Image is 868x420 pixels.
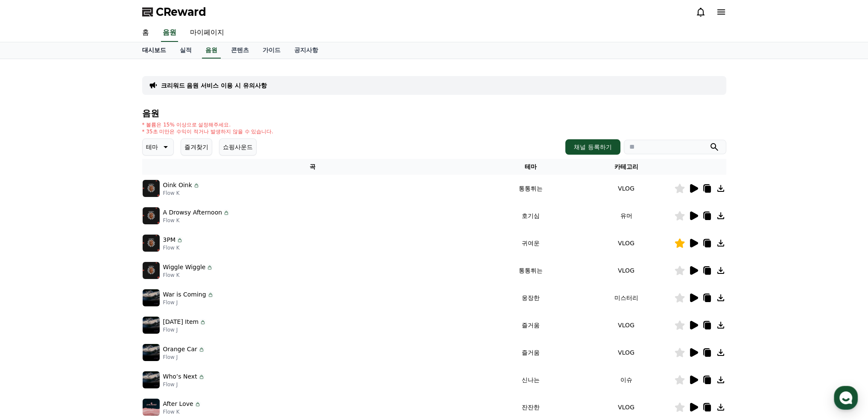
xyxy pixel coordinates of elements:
[219,138,257,156] button: 쇼핑사운드
[135,24,156,42] a: 홈
[161,81,267,90] a: 크리워드 음원 서비스 이용 시 유의사항
[482,311,578,339] td: 즐거움
[143,289,160,306] img: music
[173,42,199,59] a: 실적
[181,138,212,156] button: 즐겨찾기
[163,399,193,408] p: After Love
[142,128,274,135] p: * 35초 미만은 수익이 적거나 발생하지 않을 수 있습니다.
[110,271,164,292] a: 설정
[482,229,578,257] td: 귀여운
[163,345,197,354] p: Orange Car
[256,42,287,59] a: 가이드
[142,159,483,175] th: 곡
[578,202,674,229] td: 유머
[482,366,578,394] td: 신나는
[287,42,325,59] a: 공지사항
[482,202,578,229] td: 호기심
[578,257,674,284] td: VLOG
[565,139,620,155] button: 채널 등록하기
[163,235,175,244] p: 3PM
[163,290,206,299] p: War is Coming
[163,372,197,381] p: Who’s Next
[163,217,230,224] p: Flow K
[578,339,674,366] td: VLOG
[163,263,206,272] p: Wiggle Wiggle
[163,381,205,388] p: Flow J
[163,317,199,326] p: [DATE] Item
[578,175,674,202] td: VLOG
[482,257,578,284] td: 통통튀는
[163,272,213,279] p: Flow K
[163,208,222,217] p: A Drowsy Afternoon
[143,317,160,334] img: music
[3,271,56,292] a: 홈
[163,181,192,190] p: Oink Oink
[578,311,674,339] td: VLOG
[163,326,207,333] p: Flow J
[78,284,88,291] span: 대화
[142,138,174,156] button: 테마
[143,262,160,279] img: music
[143,207,160,224] img: music
[183,24,231,42] a: 마이페이지
[156,5,206,19] span: CReward
[163,299,214,306] p: Flow J
[482,159,578,175] th: 테마
[578,366,674,394] td: 이슈
[578,159,674,175] th: 카테고리
[224,42,256,59] a: 콘텐츠
[163,408,201,415] p: Flow K
[163,354,205,361] p: Flow J
[143,180,160,197] img: music
[56,271,110,292] a: 대화
[163,244,183,251] p: Flow K
[142,5,206,19] a: CReward
[202,42,221,59] a: 음원
[142,121,274,128] p: * 볼륨은 15% 이상으로 설정해주세요.
[143,235,160,252] img: music
[482,284,578,311] td: 웅장한
[482,339,578,366] td: 즐거움
[135,42,173,59] a: 대시보드
[143,399,160,416] img: music
[143,371,160,388] img: music
[163,190,200,197] p: Flow K
[482,175,578,202] td: 통통튀는
[142,109,726,118] h4: 음원
[161,24,178,42] a: 음원
[132,284,142,291] span: 설정
[27,284,32,291] span: 홈
[578,284,674,311] td: 미스터리
[143,344,160,361] img: music
[146,141,158,153] p: 테마
[578,229,674,257] td: VLOG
